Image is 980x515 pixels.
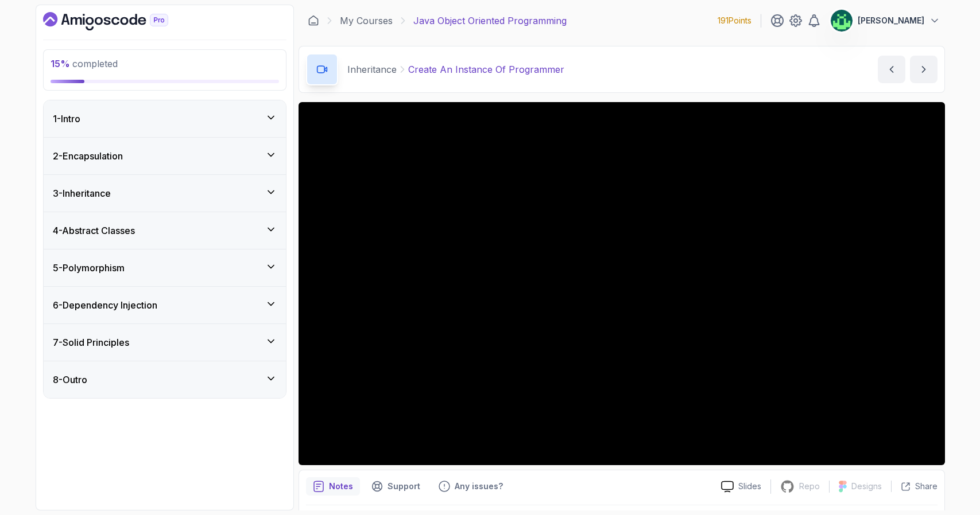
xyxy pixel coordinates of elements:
button: Feedback button [432,477,510,496]
p: Share [915,481,938,492]
h3: 3 - Inheritance [53,186,111,200]
span: 15 % [51,58,70,69]
button: 1-Intro [44,100,286,137]
button: previous content [878,56,905,83]
h3: 7 - Solid Principles [53,335,129,349]
h3: 5 - Polymorphism [53,261,125,275]
p: Slides [738,481,761,492]
a: Slides [712,481,770,493]
p: Inheritance [347,63,397,76]
p: Repo [799,481,820,492]
h3: 2 - Encapsulation [53,149,123,163]
button: 8-Outro [44,361,286,398]
button: user profile image[PERSON_NAME] [830,9,940,32]
span: completed [51,58,118,69]
h3: 6 - Dependency Injection [53,298,157,312]
p: Designs [851,481,882,492]
h3: 4 - Abstract Classes [53,224,135,237]
h3: 8 - Outro [53,373,87,387]
p: Any issues? [455,481,503,492]
iframe: chat widget [762,263,969,463]
p: Java Object Oriented Programming [413,14,567,28]
button: notes button [306,477,360,496]
a: Dashboard [308,15,319,26]
p: Support [388,481,420,492]
button: 4-Abstract Classes [44,212,286,249]
button: 7-Solid Principles [44,324,286,361]
button: 5-Polymorphism [44,249,286,286]
p: Create An Instance Of Programmer [408,63,564,76]
iframe: 3 - Create an instance of Programmer [299,102,945,465]
button: Share [891,481,938,492]
p: 191 Points [718,15,752,26]
button: Support button [365,477,427,496]
a: Dashboard [43,12,195,30]
img: user profile image [831,10,853,32]
p: Notes [329,481,353,492]
iframe: chat widget [932,469,969,504]
p: [PERSON_NAME] [858,15,924,26]
button: 3-Inheritance [44,175,286,212]
a: My Courses [340,14,393,28]
button: next content [910,56,938,83]
h3: 1 - Intro [53,112,80,126]
button: 6-Dependency Injection [44,287,286,323]
button: 2-Encapsulation [44,138,286,174]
